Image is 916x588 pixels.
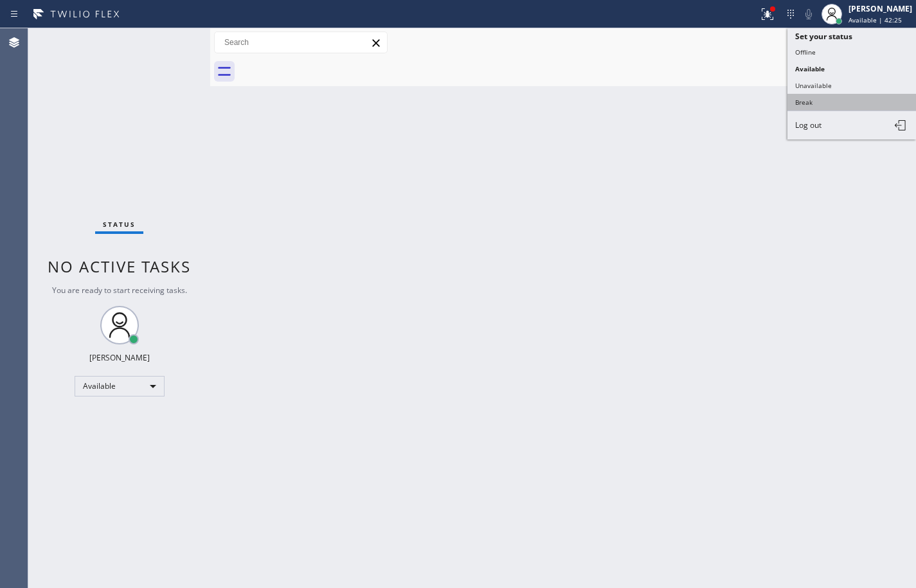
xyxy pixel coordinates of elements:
span: Status [103,220,136,229]
button: Mute [800,5,818,23]
span: You are ready to start receiving tasks. [52,285,187,296]
span: No active tasks [48,256,191,277]
span: Available | 42:25 [849,15,902,24]
input: Search [215,32,387,53]
div: [PERSON_NAME] [849,3,912,14]
div: [PERSON_NAME] [89,352,150,363]
div: Available [75,376,165,396]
